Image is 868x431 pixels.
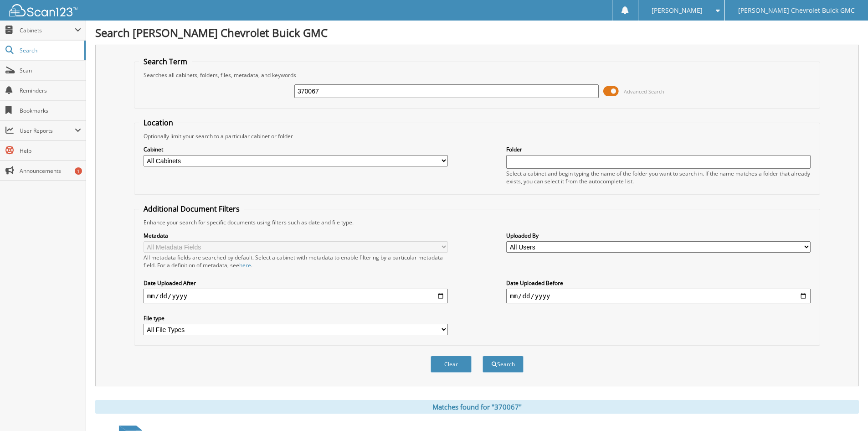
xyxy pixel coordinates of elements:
[20,26,75,34] span: Cabinets
[20,167,81,175] span: Announcements
[738,8,855,13] span: [PERSON_NAME] Chevrolet Buick GMC
[139,218,815,226] div: Enhance your search for specific documents using filters such as date and file type.
[20,107,81,114] span: Bookmarks
[506,279,811,287] label: Date Uploaded Before
[506,289,811,303] input: end
[506,145,811,153] label: Folder
[239,261,251,269] a: here
[20,47,80,54] span: Search
[139,57,192,67] legend: Search Term
[483,356,524,373] button: Search
[624,88,664,95] span: Advanced Search
[20,67,81,74] span: Scan
[139,132,815,140] div: Optionally limit your search to a particular cabinet or folder
[144,289,448,303] input: start
[139,204,244,214] legend: Additional Document Filters
[144,232,448,239] label: Metadata
[75,167,82,175] div: 1
[9,4,77,16] img: scan123-logo-white.svg
[144,145,448,153] label: Cabinet
[20,87,81,94] span: Reminders
[20,127,75,135] span: User Reports
[139,71,815,79] div: Searches all cabinets, folders, files, metadata, and keywords
[95,25,859,40] h1: Search [PERSON_NAME] Chevrolet Buick GMC
[431,356,472,373] button: Clear
[144,314,448,322] label: File type
[144,254,448,269] div: All metadata fields are searched by default. Select a cabinet with metadata to enable filtering b...
[506,170,811,185] div: Select a cabinet and begin typing the name of the folder you want to search in. If the name match...
[95,400,859,414] div: Matches found for "370067"
[506,232,811,239] label: Uploaded By
[652,8,703,13] span: [PERSON_NAME]
[144,279,448,287] label: Date Uploaded After
[20,147,81,155] span: Help
[139,118,178,128] legend: Location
